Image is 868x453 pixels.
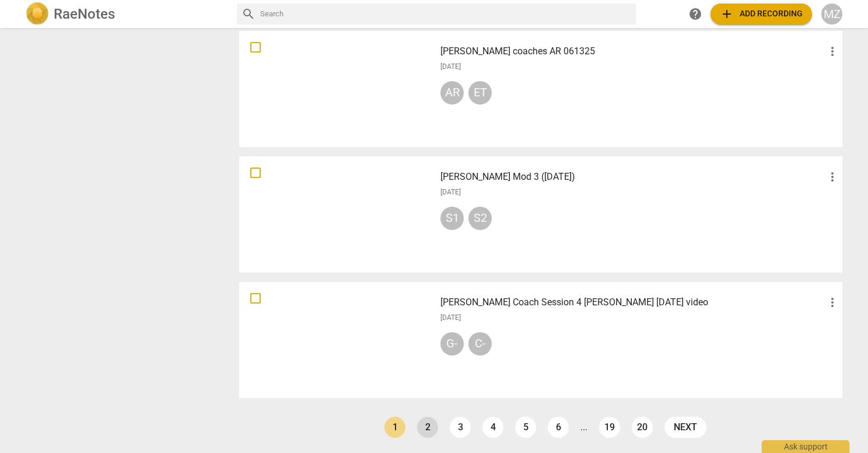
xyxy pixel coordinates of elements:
[720,7,734,21] span: add
[632,417,653,438] a: Page 20
[664,417,706,438] a: next
[260,5,631,23] input: Search
[825,170,839,184] span: more_vert
[762,440,849,453] div: Ask support
[825,295,839,309] span: more_vert
[417,417,438,438] a: Page 2
[599,417,620,438] a: Page 19
[54,6,115,22] h2: RaeNotes
[440,44,825,58] h3: Elizabeth Tuazon coaches AR 061325
[243,35,838,143] a: [PERSON_NAME] coaches AR 061325[DATE]ARET
[710,4,812,25] button: Upload
[482,417,503,438] a: Page 4
[468,332,492,356] div: C-
[440,187,461,197] span: [DATE]
[242,7,256,21] span: search
[440,332,464,356] div: G-
[468,81,492,104] div: ET
[450,417,471,438] a: Page 3
[26,2,228,26] a: LogoRaeNotes
[548,417,569,438] a: Page 6
[440,81,464,104] div: AR
[440,170,825,184] h3: J.ONeill Mod 3 (6.9.25)
[440,295,825,309] h3: Carole-EdD Coach Session 4 Geralyn 6-15-25 video
[825,44,839,58] span: more_vert
[243,161,838,269] a: [PERSON_NAME] Mod 3 ([DATE])[DATE]S1S2
[440,313,461,323] span: [DATE]
[821,4,842,25] button: MZ
[515,417,536,438] a: Page 5
[440,62,461,72] span: [DATE]
[720,7,803,21] span: Add recording
[685,4,706,25] a: Help
[243,286,838,394] a: [PERSON_NAME] Coach Session 4 [PERSON_NAME] [DATE] video[DATE]G-C-
[384,417,405,438] a: Page 1 is your current page
[440,207,464,230] div: S1
[468,207,492,230] div: S2
[580,422,587,433] li: ...
[688,7,702,21] span: help
[26,2,49,26] img: Logo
